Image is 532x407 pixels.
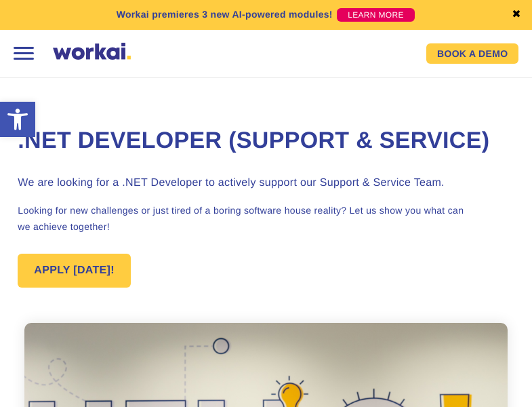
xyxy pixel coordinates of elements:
[337,8,415,22] a: LEARN MORE
[18,175,514,191] h3: We are looking for a .NET Developer to actively support our Support & Service Team.
[426,43,518,64] a: BOOK A DEMO
[18,254,131,288] a: APPLY [DATE]!
[18,202,514,235] p: Looking for new challenges or just tired of a boring software house reality? Let us show you what...
[18,125,514,157] h1: .NET Developer (Support & Service)
[117,7,333,22] p: Workai premieres 3 new AI-powered modules!
[512,9,521,20] a: ✖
